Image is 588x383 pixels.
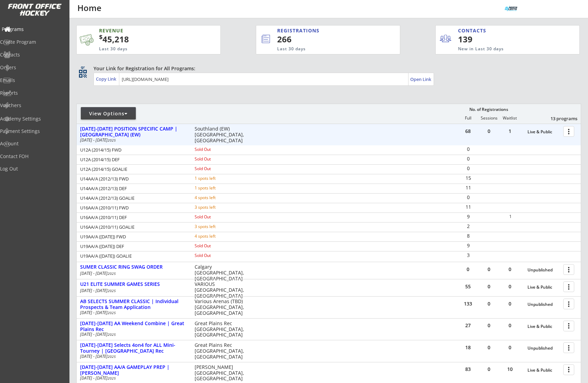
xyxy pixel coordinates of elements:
[195,264,249,281] div: Calgary [GEOGRAPHIC_DATA], [GEOGRAPHIC_DATA]
[479,345,499,350] div: 0
[500,367,520,372] div: 10
[99,27,187,34] div: REVENUE
[195,186,239,190] div: 1 spots left
[563,342,574,353] button: more_vert
[458,345,478,350] div: 18
[80,186,185,191] div: U14AA/A (2012/13) DEF
[527,324,560,329] div: Live & Public
[80,332,185,337] div: [DATE] - [DATE]
[563,126,574,137] button: more_vert
[458,166,478,171] div: 0
[479,323,499,328] div: 0
[458,46,547,52] div: New in Last 30 days
[458,234,478,238] div: 8
[80,299,187,310] div: AB SELECTS SUMMER CLASSIC | Individual Prospects & Team Application
[195,281,249,299] div: VARIOUS [GEOGRAPHIC_DATA], [GEOGRAPHIC_DATA]
[277,33,377,45] div: 266
[458,284,478,289] div: 55
[277,27,368,34] div: REGISTRATIONS
[108,354,116,359] em: 2025
[458,27,489,34] div: CONTACTS
[563,264,574,275] button: more_vert
[108,138,116,143] em: 2025
[80,177,185,181] div: U14AA/A (2012/13) FWD
[458,176,478,180] div: 15
[80,311,185,315] div: [DATE] - [DATE]
[195,225,239,229] div: 3 spots left
[458,195,478,200] div: 0
[277,46,372,52] div: Last 30 days
[458,267,478,272] div: 0
[195,147,239,152] div: Sold Out
[410,76,432,82] div: Open Link
[108,332,116,337] em: 2025
[80,196,185,200] div: U14AA/A (2012/13) GOALIE
[80,342,187,354] div: [DATE]-[DATE] Selects 4on4 for ALL Mini-Tourney | [GEOGRAPHIC_DATA] Rec
[108,288,116,293] em: 2025
[96,76,118,82] div: Copy Link
[2,27,64,32] div: Programs
[479,116,499,121] div: Sessions
[78,65,87,70] div: qr
[500,301,520,306] div: 0
[99,46,187,52] div: Last 30 days
[458,33,500,45] div: 139
[563,281,574,292] button: more_vert
[195,205,239,209] div: 3 spots left
[563,299,574,309] button: more_vert
[458,185,478,190] div: 11
[195,234,239,238] div: 4 spots left
[527,368,560,373] div: Live & Public
[527,302,560,307] div: Unpublished
[94,65,560,72] div: Your Link for Registration for All Programs:
[563,364,574,375] button: more_vert
[500,323,520,328] div: 0
[80,289,185,293] div: [DATE] - [DATE]
[108,376,116,381] em: 2025
[458,224,478,229] div: 2
[458,147,478,152] div: 0
[458,129,478,134] div: 68
[80,354,185,359] div: [DATE] - [DATE]
[80,126,187,138] div: [DATE]-[DATE] POSITION SPECIFIC CAMP | [GEOGRAPHIC_DATA] (EW)
[410,74,432,84] a: Open Link
[479,284,499,289] div: 0
[195,244,239,248] div: Sold Out
[458,301,478,306] div: 133
[479,367,499,372] div: 0
[527,346,560,351] div: Unpublished
[80,254,185,258] div: U19AA/A ([DATE]) GOALIE
[500,345,520,350] div: 0
[499,116,520,121] div: Waitlist
[479,267,499,272] div: 0
[195,215,239,219] div: Sold Out
[80,148,185,152] div: U12A (2014/15) FWD
[500,129,520,134] div: 1
[195,299,249,316] div: Various Arenas (TBD) [GEOGRAPHIC_DATA], [GEOGRAPHIC_DATA]
[80,215,185,220] div: U16AA/A (2010/11) DEF
[467,107,510,112] div: No. of Registrations
[500,284,520,289] div: 0
[527,285,560,290] div: Live & Public
[80,167,185,172] div: U12A (2014/15) GOALIE
[195,176,239,180] div: 1 spots left
[195,167,239,171] div: Sold Out
[108,310,116,315] em: 2025
[80,376,185,380] div: [DATE] - [DATE]
[458,205,478,209] div: 11
[80,281,187,287] div: U21 ELITE SUMMER GAMES SERIES
[195,126,249,143] div: Southland (EW) [GEOGRAPHIC_DATA], [GEOGRAPHIC_DATA]
[195,342,249,360] div: Great Plains Rec [GEOGRAPHIC_DATA], [GEOGRAPHIC_DATA]
[195,321,249,338] div: Great Plains Rec [GEOGRAPHIC_DATA], [GEOGRAPHIC_DATA]
[108,271,116,276] em: 2025
[479,301,499,306] div: 0
[99,33,102,41] sup: $
[80,321,187,332] div: [DATE]-[DATE] AA Weekend Combine | Great Plains Rec
[81,110,136,117] div: View Options
[479,129,499,134] div: 0
[80,244,185,249] div: U19AA/A ([DATE]) DEF
[458,323,478,328] div: 27
[458,116,478,121] div: Full
[195,196,239,200] div: 4 spots left
[500,267,520,272] div: 0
